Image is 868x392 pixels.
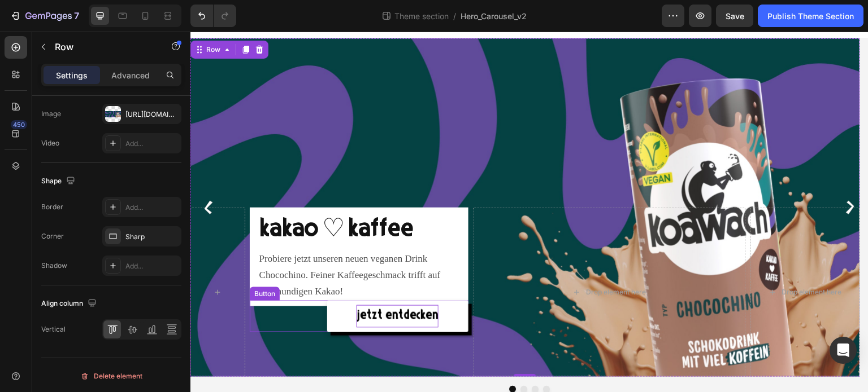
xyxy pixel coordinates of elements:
div: Drop element here [592,256,652,265]
div: Add... [125,202,179,213]
span: Theme section [392,10,451,22]
button: Dot [341,354,348,361]
button: Carousel Next Arrow [651,167,669,185]
div: Shadow [41,261,67,271]
div: 450 [11,120,27,129]
button: Save [716,5,753,27]
button: Delete element [41,367,181,385]
div: Shape [41,174,77,189]
div: Align column [41,296,99,311]
p: 7 [74,9,79,23]
p: Advanced [111,69,150,81]
span: / [453,10,456,22]
button: 7 [5,5,84,27]
button: Dot [353,354,359,361]
div: Border [41,202,63,212]
span: Save [726,11,744,21]
div: Delete element [80,369,142,383]
div: Video [41,138,59,148]
button: Dot [319,354,325,361]
div: Image [41,109,61,119]
span: Hero_Carousel_v2 [461,10,527,22]
button: Dot [330,354,337,361]
div: Row [14,13,32,23]
p: Row [55,40,151,54]
div: [URL][DOMAIN_NAME] [125,109,179,120]
div: Add... [125,261,179,271]
div: Publish Theme Section [767,10,854,22]
button: Publish Theme Section [758,5,863,27]
iframe: Design area [190,32,868,392]
div: Vertical [41,324,66,334]
p: Settings [56,69,88,81]
div: Add... [125,139,179,149]
div: Open Intercom Messenger [830,337,857,364]
div: Sharp [125,232,179,242]
div: Undo/Redo [190,5,236,27]
div: Corner [41,231,64,241]
div: Drop element here [396,256,455,265]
